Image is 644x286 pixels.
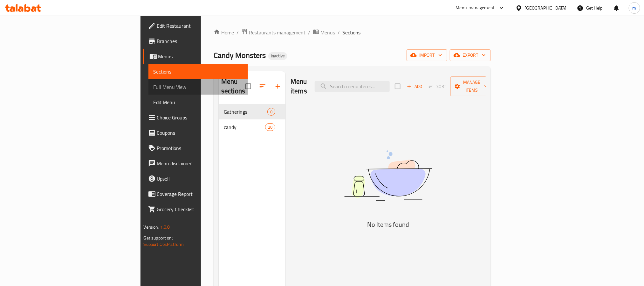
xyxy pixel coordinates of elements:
[255,79,270,94] span: Sort sections
[157,129,243,137] span: Coupons
[338,29,340,36] li: /
[265,124,275,130] span: 20
[154,68,243,75] span: Sections
[249,29,305,36] span: Restaurants management
[309,219,468,230] h5: No Items found
[265,123,275,131] div: items
[425,82,450,91] span: Select section first
[270,79,285,94] button: Add section
[157,160,243,167] span: Menu disclaimer
[143,33,248,49] a: Branches
[267,108,275,116] div: items
[158,53,243,60] span: Menus
[148,95,248,110] a: Edit Menu
[633,4,636,11] span: m
[148,79,248,95] a: Full Menu View
[241,28,305,37] a: Restaurants management
[143,140,248,156] a: Promotions
[404,82,425,91] span: Add item
[315,81,390,92] input: search
[214,28,491,37] nav: breadcrumb
[456,78,488,94] span: Manage items
[157,37,243,45] span: Branches
[144,223,159,231] span: Version:
[450,49,491,61] button: export
[268,53,287,59] span: Inactive
[154,98,243,106] span: Edit Menu
[219,119,285,135] div: candy20
[157,144,243,152] span: Promotions
[268,109,275,115] span: 0
[144,240,184,248] a: Support.OpsPlatform
[143,18,248,33] a: Edit Restaurant
[407,49,447,61] button: import
[157,175,243,182] span: Upsell
[525,4,567,11] div: [GEOGRAPHIC_DATA]
[144,234,173,242] span: Get support on:
[268,52,287,60] div: Inactive
[143,186,248,202] a: Coverage Report
[143,49,248,64] a: Menus
[404,82,425,91] button: Add
[406,83,423,90] span: Add
[291,77,307,96] h2: Menu items
[308,29,310,36] li: /
[219,104,285,119] div: Gatherings0
[148,64,248,79] a: Sections
[242,80,255,93] span: Select all sections
[456,4,495,12] div: Menu-management
[412,51,442,59] span: import
[455,51,486,59] span: export
[157,114,243,121] span: Choice Groups
[157,190,243,198] span: Coverage Report
[157,22,243,30] span: Edit Restaurant
[224,123,265,131] span: candy
[143,125,248,140] a: Coupons
[219,102,285,137] nav: Menu sections
[143,202,248,217] a: Grocery Checklist
[313,28,335,37] a: Menus
[143,171,248,186] a: Upsell
[450,76,493,96] button: Manage items
[157,205,243,213] span: Grocery Checklist
[154,83,243,91] span: Full Menu View
[309,133,468,218] img: dish.svg
[320,29,335,36] span: Menus
[143,156,248,171] a: Menu disclaimer
[224,108,267,116] span: Gatherings
[160,223,170,231] span: 1.0.0
[342,29,360,36] span: Sections
[143,110,248,125] a: Choice Groups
